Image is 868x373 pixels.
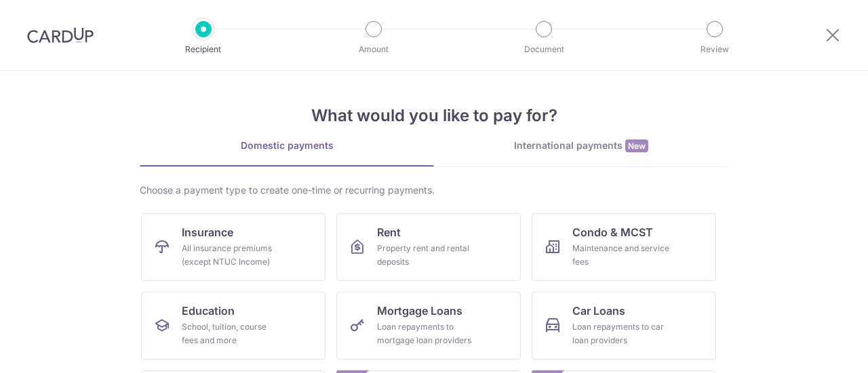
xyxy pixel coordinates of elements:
div: International payments [434,139,728,153]
a: EducationSchool, tuition, course fees and more [141,292,325,359]
div: Loan repayments to mortgage loan providers [377,320,475,347]
div: Property rent and rental deposits [377,242,475,269]
span: Condo & MCST [572,224,653,240]
a: Car LoansLoan repayments to car loan providers [532,292,716,359]
div: All insurance premiums (except NTUC Income) [182,242,279,269]
span: Insurance [182,224,233,240]
div: Loan repayments to car loan providers [572,320,670,347]
span: Education [182,303,235,319]
a: InsuranceAll insurance premiums (except NTUC Income) [141,213,325,281]
iframe: Opens a widget where you can find more information [781,332,854,366]
span: Car Loans [572,303,625,319]
div: Maintenance and service fees [572,242,670,269]
p: Review [665,43,765,56]
span: Rent [377,224,401,240]
span: New [625,139,648,152]
span: Mortgage Loans [377,303,462,319]
p: Document [494,43,594,56]
a: Mortgage LoansLoan repayments to mortgage loan providers [336,292,521,359]
div: School, tuition, course fees and more [182,320,279,347]
a: RentProperty rent and rental deposits [336,213,521,281]
p: Amount [323,43,424,56]
h4: What would you like to pay for? [140,104,728,128]
a: Condo & MCSTMaintenance and service fees [532,213,716,281]
div: Domestic payments [140,139,434,152]
p: Recipient [153,43,254,56]
div: Choose a payment type to create one-time or recurring payments. [140,183,728,197]
img: CardUp [27,27,94,43]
